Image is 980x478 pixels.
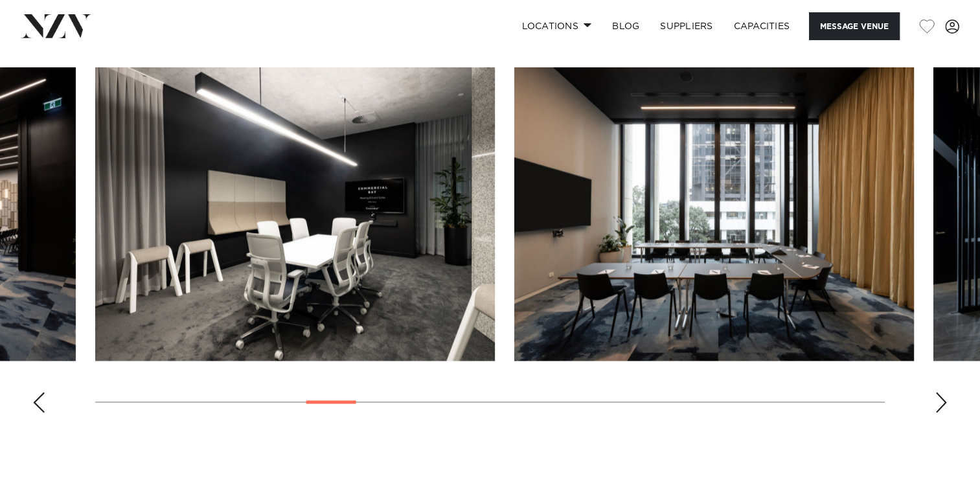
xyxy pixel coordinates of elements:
swiper-slide: 10 / 30 [514,67,914,361]
swiper-slide: 9 / 30 [95,67,495,361]
a: SUPPLIERS [650,12,723,40]
img: nzv-logo.png [21,14,91,38]
a: BLOG [602,12,650,40]
button: Message Venue [809,12,900,40]
a: Capacities [724,12,801,40]
a: Locations [511,12,602,40]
